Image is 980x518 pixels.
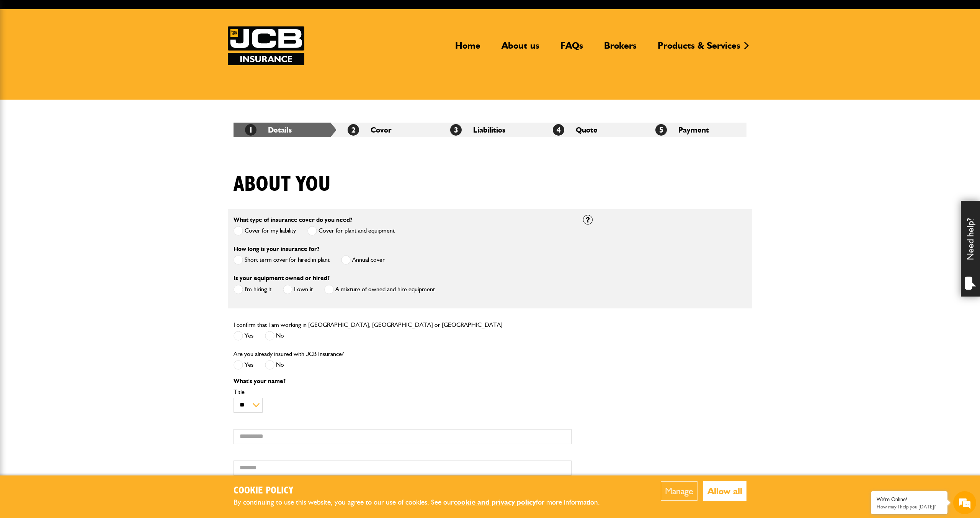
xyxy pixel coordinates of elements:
[324,285,435,294] label: A mixture of owned and hire equipment
[348,124,359,136] span: 2
[234,497,612,508] p: By continuing to use this website, you agree to our use of cookies. See our for more information.
[234,389,572,395] label: Title
[454,498,536,507] a: cookie and privacy policy
[661,481,697,501] button: Manage
[234,123,336,137] li: Details
[234,255,330,265] label: Short term cover for hired in plant
[234,217,352,223] label: What type of insurance cover do you need?
[439,123,541,137] li: Liabilities
[450,124,462,136] span: 3
[555,40,589,57] a: FAQs
[449,40,486,57] a: Home
[234,360,253,370] label: Yes
[598,40,642,57] a: Brokers
[655,124,667,136] span: 5
[496,40,545,57] a: About us
[234,485,612,497] h2: Cookie Policy
[234,246,319,252] label: How long is your insurance for?
[245,124,256,136] span: 1
[961,201,980,297] div: Need help?
[877,504,942,510] p: How may I help you today?
[652,40,746,57] a: Products & Services
[703,481,746,501] button: Allow all
[283,285,313,294] label: I own it
[877,496,942,503] div: We're Online!
[307,226,395,236] label: Cover for plant and equipment
[553,124,564,136] span: 4
[234,285,271,294] label: I'm hiring it
[228,26,304,65] a: JCB Insurance Services
[234,226,296,236] label: Cover for my liability
[234,351,344,357] label: Are you already insured with JCB Insurance?
[341,255,385,265] label: Annual cover
[265,331,284,341] label: No
[234,172,331,197] h1: About you
[234,331,253,341] label: Yes
[644,123,746,137] li: Payment
[228,26,304,65] img: JCB Insurance Services logo
[234,378,572,384] p: What's your name?
[265,360,284,370] label: No
[234,275,330,281] label: Is your equipment owned or hired?
[336,123,439,137] li: Cover
[541,123,644,137] li: Quote
[234,322,503,328] label: I confirm that I am working in [GEOGRAPHIC_DATA], [GEOGRAPHIC_DATA] or [GEOGRAPHIC_DATA]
